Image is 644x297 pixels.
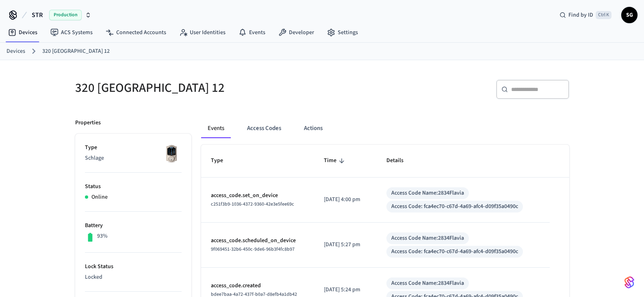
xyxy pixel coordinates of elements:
p: 93% [97,232,108,241]
p: access_code.set_on_device [211,191,304,200]
span: Type [211,154,234,167]
div: Access Code: fca4ec70-c67d-4a69-afc4-d09f35a0490c [391,202,518,211]
a: User Identities [173,25,232,40]
a: ACS Systems [44,25,99,40]
div: Find by IDCtrl K [553,8,618,22]
span: 9f069451-32b6-450c-9de6-96b3f4fc8b97 [211,246,295,253]
a: Devices [2,25,44,40]
button: Actions [297,119,329,138]
button: Events [201,119,231,138]
button: Access Codes [241,119,288,138]
a: Developer [272,25,321,40]
span: c251f3b9-1036-4372-9360-42e3e5fee69c [211,201,294,208]
p: Online [91,193,108,202]
a: Devices [7,47,25,56]
a: Connected Accounts [99,25,173,40]
p: Locked [85,273,182,282]
a: Events [232,25,272,40]
span: SG [622,8,637,22]
h5: 320 [GEOGRAPHIC_DATA] 12 [75,80,317,96]
div: Access Code Name: 2834Flavia [391,279,464,288]
p: Lock Status [85,262,182,271]
p: access_code.created [211,282,304,290]
p: Status [85,182,182,191]
button: SG [621,7,637,23]
div: Access Code: fca4ec70-c67d-4a69-afc4-d09f35a0490c [391,247,518,256]
p: [DATE] 5:27 pm [324,241,367,249]
a: Settings [321,25,364,40]
div: Access Code Name: 2834Flavia [391,234,464,243]
p: Properties [75,119,101,127]
p: Type [85,143,182,152]
a: 320 [GEOGRAPHIC_DATA] 12 [42,47,110,56]
div: Access Code Name: 2834Flavia [391,189,464,197]
p: Battery [85,221,182,230]
span: Ctrl K [596,11,611,19]
p: access_code.scheduled_on_device [211,236,304,245]
span: Production [49,10,82,20]
span: Time [324,154,347,167]
span: STR [32,10,43,20]
p: Schlage [85,154,182,163]
img: Schlage Sense Smart Deadbolt with Camelot Trim, Front [161,143,182,164]
img: SeamLogoGradient.69752ec5.svg [624,276,634,289]
p: [DATE] 4:00 pm [324,195,367,204]
span: Details [386,154,414,167]
span: Find by ID [568,11,593,19]
div: ant example [201,119,569,138]
p: [DATE] 5:24 pm [324,286,367,294]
